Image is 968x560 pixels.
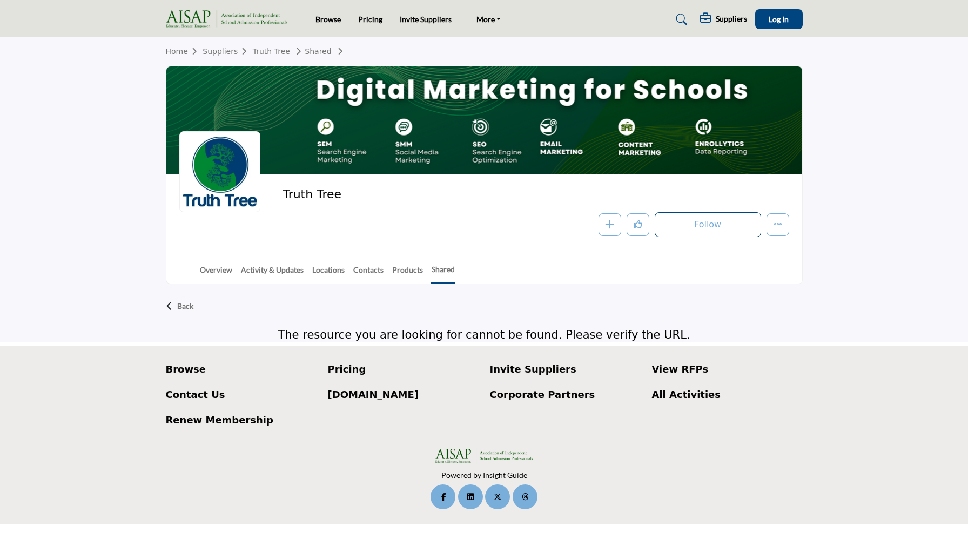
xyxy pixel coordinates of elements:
h4: The resource you are looking for cannot be found. Please verify the URL. [166,328,803,342]
a: Truth Tree [253,47,290,56]
a: Shared [431,264,455,284]
a: Search [665,11,694,28]
button: Log In [755,9,803,29]
a: Pricing [358,15,382,24]
a: Contact Us [166,387,317,402]
a: More [469,12,509,27]
p: Back [177,296,193,316]
a: Products [392,264,423,283]
a: Invite Suppliers [490,362,641,376]
a: [DOMAIN_NAME] [328,387,479,402]
a: Browse [166,362,317,376]
a: Activity & Updates [240,264,304,283]
a: Shared [292,47,331,56]
a: Overview [199,264,233,283]
button: More details [767,213,789,236]
h5: Suppliers [716,14,747,24]
a: All Activities [652,387,803,402]
a: Powered by Insight Guide [441,470,527,480]
button: Like [627,213,649,236]
a: Pricing [328,362,479,376]
a: Contacts [353,264,384,283]
a: Home [166,47,203,56]
span: Log In [769,15,789,24]
a: Suppliers [203,47,252,56]
a: View RFPs [652,362,803,376]
img: No Site Logo [435,449,533,463]
a: Browse [315,15,341,24]
img: site Logo [166,10,293,28]
h2: Truth Tree [283,187,580,201]
a: Twitter Link [485,484,510,509]
a: Invite Suppliers [400,15,452,24]
button: Follow [655,212,761,237]
a: Corporate Partners [490,387,641,402]
a: Locations [312,264,345,283]
a: LinkedIn Link [458,484,483,509]
a: Threads Link [513,484,537,509]
a: Renew Membership [166,413,317,427]
a: Facebook Link [431,484,455,509]
div: Suppliers [700,13,747,26]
